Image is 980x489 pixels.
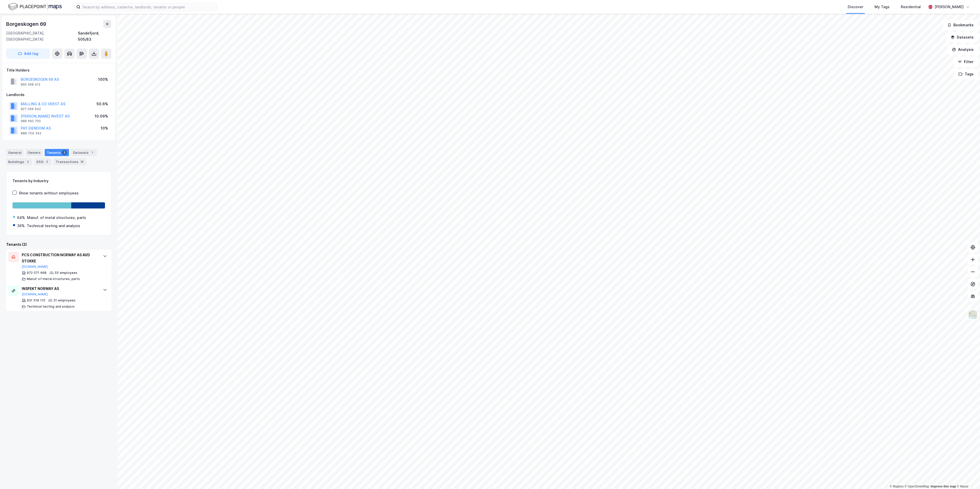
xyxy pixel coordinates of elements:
div: [PERSON_NAME] [935,4,964,10]
div: Tenants by Industry [13,178,105,184]
div: 2 [44,159,50,164]
div: ESG [34,158,52,165]
div: 988 692 700 [21,119,41,123]
input: Search by address, cadastre, landlords, tenants or people [80,3,217,11]
div: 2 [25,159,30,164]
div: 10.09% [95,113,108,119]
div: 888 754 342 [21,131,41,135]
div: 890 268 412 [21,83,40,87]
div: INSPEKT NORWAY AS [22,286,98,292]
div: Discover [848,4,863,10]
div: Tenants [45,149,69,156]
a: Improve this map [931,485,956,488]
div: 64% [17,215,25,221]
img: Z [968,310,978,320]
div: Technical testing and analysis [27,223,80,229]
div: Datasets [71,149,97,156]
div: My Tags [875,4,890,10]
button: Add tag [6,49,50,59]
button: Bookmarks [943,20,978,30]
div: 2 [62,150,67,155]
button: Datasets [946,32,978,42]
button: [DOMAIN_NAME] [22,265,48,269]
div: 972 071 668 [27,271,46,275]
div: Title Holders [6,67,111,73]
div: 827 056 642 [21,107,41,111]
div: 31 employees [53,298,76,302]
a: OpenStreetMap [905,485,929,488]
iframe: Chat Widget [954,464,980,489]
div: Sandefjord, 505/83 [78,30,111,42]
a: Mapbox [890,485,904,488]
button: [DOMAIN_NAME] [22,292,48,296]
div: Owners [26,149,43,156]
div: [GEOGRAPHIC_DATA], [GEOGRAPHIC_DATA] [6,30,78,42]
div: 10% [101,125,108,131]
div: Tenants (2) [6,241,111,248]
div: Technical testing and analysis [27,305,75,309]
div: Transactions [54,158,87,165]
img: logo.f888ab2527a4732fd821a326f86c7f29.svg [8,2,62,11]
div: Manuf. of metal structures, parts [27,277,80,281]
div: Landlords [6,92,111,98]
div: PCS CONSTRUCTION NORWAY AS AVD STOKKE [22,252,98,264]
div: 100% [98,76,108,83]
button: Filter [953,57,978,67]
div: 1 [90,150,95,155]
button: Tags [954,69,978,79]
div: Borgeskogen 69 [6,20,47,28]
div: Residential [901,4,921,10]
div: 931 519 115 [27,298,45,302]
div: General [6,149,23,156]
div: Show tenants without employees [19,190,79,196]
div: 50.6% [97,101,108,107]
div: 36% [17,223,25,229]
div: 55 employees [55,271,77,275]
div: 18 [79,159,85,164]
button: Analysis [948,44,978,55]
div: Manuf. of metal structures, parts [27,215,86,221]
div: Buildings [6,158,32,165]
